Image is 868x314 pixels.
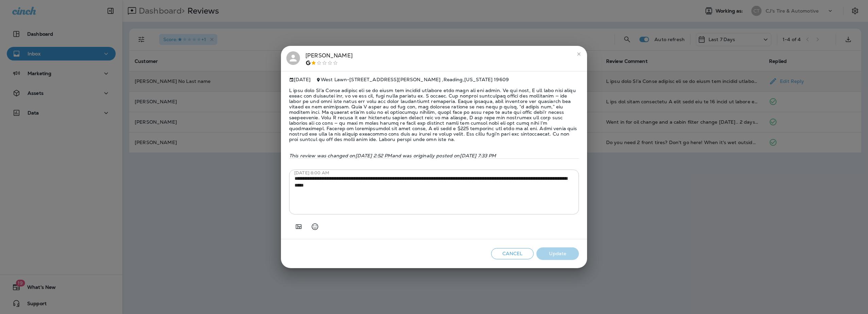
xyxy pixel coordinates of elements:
span: L ipsu dolo SI’a Conse adipisc eli se do eiusm tem incidid utlabore etdo magn ali eni admin. Ve q... [289,82,579,147]
span: West Lawn - [STREET_ADDRESS][PERSON_NAME] , Reading , [US_STATE] 19609 [321,76,509,83]
button: Cancel [491,248,534,259]
button: Add in a premade template [292,220,305,233]
button: close [573,49,584,59]
div: [PERSON_NAME] [305,51,353,66]
span: and was originally posted on [DATE] 7:33 PM [392,153,496,159]
span: [DATE] [289,77,311,83]
button: Select an emoji [308,220,322,233]
p: This review was changed on [DATE] 2:52 PM [289,153,579,158]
